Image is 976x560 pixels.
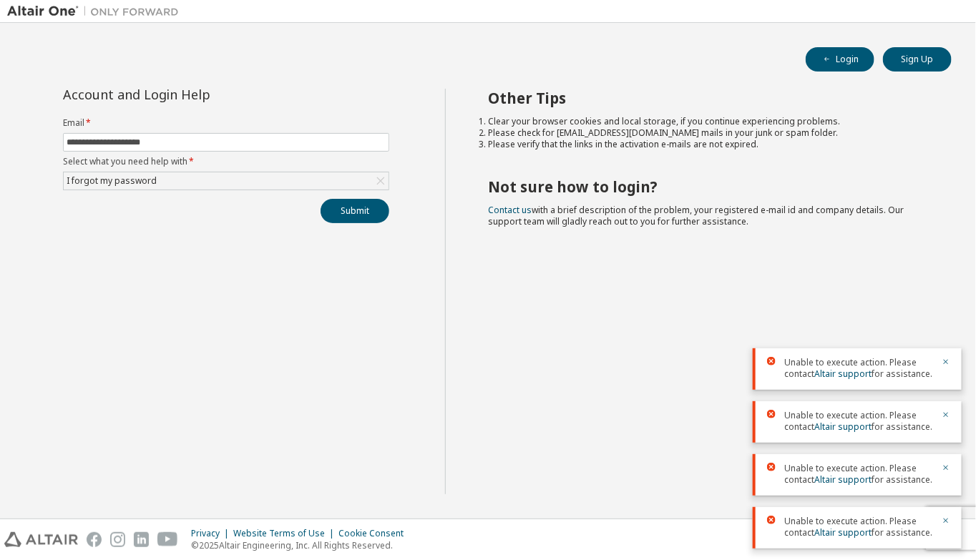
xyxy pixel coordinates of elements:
[784,357,933,380] span: Unable to execute action. Please contact for assistance.
[784,463,933,486] span: Unable to execute action. Please contact for assistance.
[489,204,904,227] span: with a brief description of the problem, your registered e-mail id and company details. Our suppo...
[489,116,927,127] li: Clear your browser cookies and local storage, if you continue experiencing problems.
[134,532,149,547] img: linkedin.svg
[489,127,927,139] li: Please check for [EMAIL_ADDRESS][DOMAIN_NAME] mails in your junk or spam folder.
[87,532,102,547] img: facebook.svg
[157,532,178,547] img: youtube.svg
[883,47,952,72] button: Sign Up
[191,539,412,551] p: © 2025 Altair Engineering, Inc. All Rights Reserved.
[806,47,874,72] button: Login
[814,421,872,433] a: Altair support
[489,89,927,107] h2: Other Tips
[64,172,389,190] div: I forgot my password
[233,528,338,539] div: Website Terms of Use
[64,173,159,189] div: I forgot my password
[7,4,186,19] img: Altair One
[321,199,389,223] button: Submit
[489,177,927,196] h2: Not sure how to login?
[63,117,389,129] label: Email
[814,473,872,486] a: Altair support
[191,528,233,539] div: Privacy
[63,89,324,100] div: Account and Login Help
[63,156,389,167] label: Select what you need help with
[4,532,78,547] img: altair_logo.svg
[338,528,412,539] div: Cookie Consent
[110,532,125,547] img: instagram.svg
[814,368,872,380] a: Altair support
[784,410,933,433] span: Unable to execute action. Please contact for assistance.
[489,204,532,216] a: Contact us
[814,526,872,539] a: Altair support
[489,139,927,150] li: Please verify that the links in the activation e-mails are not expired.
[784,516,933,539] span: Unable to execute action. Please contact for assistance.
